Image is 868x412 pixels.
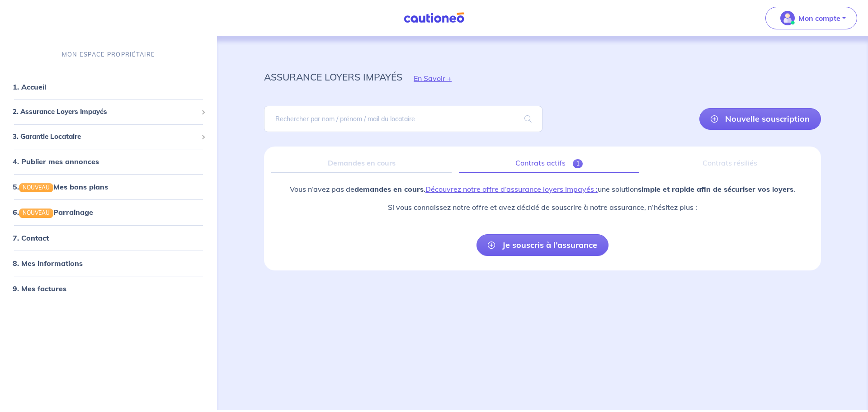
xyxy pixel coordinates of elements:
[264,106,542,132] input: Rechercher par nom / prénom / mail du locataire
[13,157,99,166] a: 4. Publier mes annonces
[290,184,795,194] p: Vous n’avez pas de . une solution .
[514,106,542,132] span: search
[4,254,213,272] div: 8. Mes informations
[13,208,93,217] a: 6.NOUVEAUParrainage
[798,13,840,24] p: Mon compte
[780,11,795,25] img: illu_account_valid_menu.svg
[4,152,213,170] div: 4. Publier mes annonces
[4,229,213,247] div: 7. Contact
[4,178,213,196] div: 5.NOUVEAUMes bons plans
[13,233,49,242] a: 7. Contact
[13,82,46,91] a: 1. Accueil
[638,185,793,194] strong: simple et rapide afin de sécuriser vos loyers
[290,202,795,213] p: Si vous connaissez notre offre et avez décidé de souscrire à notre assurance, n’hésitez plus :
[476,234,609,256] a: Je souscris à l’assurance
[62,50,155,59] p: MON ESPACE PROPRIÉTAIRE
[400,12,468,24] img: Cautioneo
[4,203,213,221] div: 6.NOUVEAUParrainage
[13,182,108,191] a: 5.NOUVEAUMes bons plans
[459,154,639,173] a: Contrats actifs1
[13,284,66,293] a: 9. Mes factures
[4,103,213,121] div: 2. Assurance Loyers Impayés
[765,7,857,29] button: illu_account_valid_menu.svgMon compte
[13,132,198,142] span: 3. Garantie Locataire
[264,69,402,85] p: assurance loyers impayés
[13,259,83,268] a: 8. Mes informations
[354,185,424,194] strong: demandes en cours
[4,279,213,298] div: 9. Mes factures
[425,185,598,194] a: Découvrez notre offre d’assurance loyers impayés :
[573,159,583,168] span: 1
[402,65,463,91] button: En Savoir +
[13,107,198,117] span: 2. Assurance Loyers Impayés
[699,108,821,130] a: Nouvelle souscription
[4,78,213,96] div: 1. Accueil
[4,128,213,146] div: 3. Garantie Locataire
